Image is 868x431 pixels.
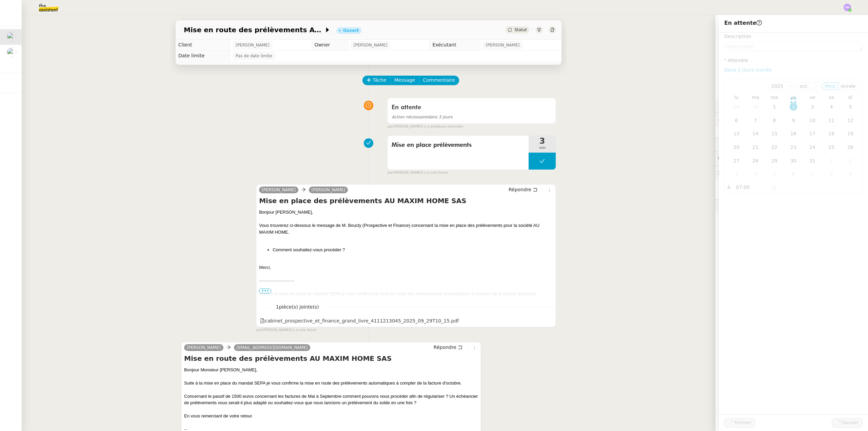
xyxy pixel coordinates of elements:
[434,344,456,351] span: Répondre
[236,42,270,48] span: [PERSON_NAME]
[259,209,553,216] div: Bonjour [PERSON_NAME],
[529,137,556,145] span: 3
[7,48,16,57] img: users%2FME7CwGhkVpexbSaUxoFyX6OhGQk2%2Favatar%2Fe146a5d2-1708-490f-af4b-78e736222863
[421,124,463,130] span: il y a quelques secondes
[718,203,739,209] span: 🧴
[715,152,868,165] div: 💬Commentaires
[271,303,324,311] span: 1
[718,102,753,110] span: ⚙️
[421,170,448,176] span: il y a une heure
[431,344,465,351] button: Répondre
[184,345,223,351] a: [PERSON_NAME]
[715,138,868,152] div: ⏲️Tâches 3:02
[715,200,868,213] div: 🧴Autres
[362,76,391,85] button: Tâche
[354,42,388,48] span: [PERSON_NAME]
[423,76,455,84] span: Commentaire
[256,327,262,333] span: par
[387,170,448,176] small: [PERSON_NAME]
[184,380,478,387] div: Suite à la mise en place du mandat SEPA je vous confirme la mise en route des prélèvements automa...
[237,345,308,350] span: [EMAIL_ADDRESS][DOMAIN_NAME]
[392,115,452,119] span: dans 3 jours
[529,145,556,151] span: min
[390,76,419,85] button: Message
[715,113,868,126] div: 🔐Données client
[394,76,415,84] span: Message
[184,393,478,406] div: Concernant le passif de 1500 euros concernant les factures de Mai à Septembre comment pouvons nou...
[262,188,296,192] span: [PERSON_NAME]
[715,99,868,112] div: ⚙️Procédures
[724,418,755,428] button: Fermer
[312,40,348,51] td: Owner
[844,4,851,11] img: svg
[309,187,348,193] a: [PERSON_NAME]
[176,51,230,61] td: Date limite
[392,140,525,150] span: Mise en place prélèvements
[256,327,316,333] small: [PERSON_NAME]
[486,42,520,48] span: [PERSON_NAME]
[392,115,428,119] span: Action nécessaire
[273,247,553,253] li: Comment souhaitez-vous procéder ?
[430,40,480,51] td: Exécutant
[514,27,527,32] span: Statut
[259,289,271,293] span: •••
[259,291,537,296] em: Suite à la mise en place du mandat SEPA je vous confirme la mise en route des prélèvements automa...
[290,327,316,333] span: il y a une heure
[718,115,762,123] span: 🔐
[176,40,230,51] td: Client
[718,156,762,161] span: 💬
[184,413,478,419] div: En vous remerciant de votre retour.
[387,124,393,130] span: par
[718,142,765,148] span: ⏲️
[509,186,531,193] span: Répondre
[387,124,463,130] small: [PERSON_NAME]
[184,367,478,373] div: Bonjour Monsieur [PERSON_NAME],
[259,222,553,235] div: Vous trouverez ci-dessous le message de M. Boucly (Prospective et Finance) concernant la mise en ...
[373,76,387,84] span: Tâche
[259,277,553,284] div: ------------------------
[718,170,803,175] span: 🕵️
[724,20,762,26] span: En attente
[832,418,863,428] button: Sauver
[7,32,16,42] img: users%2FME7CwGhkVpexbSaUxoFyX6OhGQk2%2Favatar%2Fe146a5d2-1708-490f-af4b-78e736222863
[343,28,359,33] div: Ouvert
[236,53,272,59] span: Pas de date limite
[419,76,459,85] button: Commentaire
[279,304,319,310] span: pièce(s) jointe(s)
[184,354,478,363] h4: Mise en route des prélèvements AU MAXIM HOME SAS
[259,196,553,205] h4: Mise en place des prélèvements AU MAXIM HOME SAS
[715,166,868,179] div: 🕵️Autres demandes en cours 4
[506,186,540,193] button: Répondre
[387,170,393,176] span: par
[260,317,459,325] div: cabinet_prospective_et_finance_grand_livre_4111213045_2025_09_29T10_15.pdf
[259,264,553,271] div: Merci,
[184,26,324,33] span: Mise en route des prélèvements AU MAXIM HOME SAS
[392,104,421,111] span: En attente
